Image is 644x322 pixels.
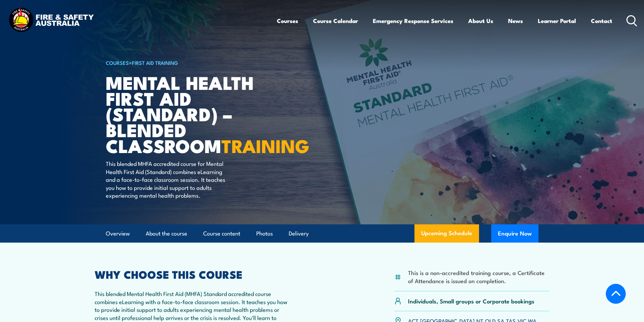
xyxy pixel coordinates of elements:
[313,12,358,30] a: Course Calendar
[146,225,187,243] a: About the course
[468,12,493,30] a: About Us
[408,297,534,305] p: Individuals, Small groups or Corporate bookings
[414,224,479,243] a: Upcoming Schedule
[106,59,129,66] a: COURSES
[408,269,550,284] li: This is a non-accredited training course, a Certificate of Attendance is issued on completion.
[106,58,273,67] h6: >
[203,225,240,243] a: Course content
[373,12,453,30] a: Emergency Response Services
[277,12,298,30] a: Courses
[256,225,273,243] a: Photos
[106,74,273,153] h1: Mental Health First Aid (Standard) – Blended Classroom
[289,225,309,243] a: Delivery
[591,12,612,30] a: Contact
[508,12,523,30] a: News
[491,224,539,243] button: Enquire Now
[132,59,178,66] a: First Aid Training
[221,131,309,159] strong: TRAINING
[538,12,576,30] a: Learner Portal
[106,159,229,199] p: This blended MHFA accredited course for Mental Health First Aid (Standard) combines eLearning and...
[106,225,130,243] a: Overview
[95,269,292,279] h2: WHY CHOOSE THIS COURSE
